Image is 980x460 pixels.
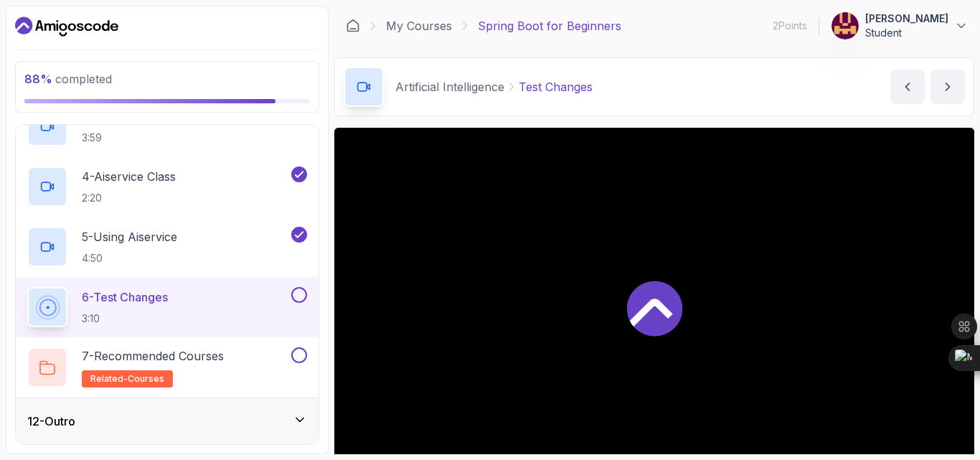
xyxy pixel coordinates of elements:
button: next content [930,70,965,104]
button: 3-Create Api Key3:59 [27,106,307,146]
p: 2:20 [82,191,176,205]
p: Artificial Intelligence [395,78,504,95]
button: 7-Recommended Coursesrelated-courses [27,347,307,388]
p: 4:50 [82,251,177,266]
p: Spring Boot for Beginners [478,17,621,34]
p: Student [865,26,948,40]
button: 12-Outro [16,398,319,444]
span: 88 % [24,72,52,86]
p: 5 - Using Aiservice [82,228,177,245]
p: 7 - Recommended Courses [82,347,224,365]
button: 5-Using Aiservice4:50 [27,227,307,267]
a: Dashboard [346,19,360,33]
span: related-courses [90,373,164,385]
p: 3:10 [82,311,168,326]
button: previous content [890,70,925,104]
button: 6-Test Changes3:10 [27,287,307,327]
p: 3:59 [82,131,174,145]
button: user profile image[PERSON_NAME]Student [831,11,969,40]
p: 6 - Test Changes [82,288,168,306]
p: 4 - Aiservice Class [82,168,176,185]
button: 4-Aiservice Class2:20 [27,166,307,207]
img: user profile image [831,12,859,39]
p: 2 Points [773,19,807,33]
p: [PERSON_NAME] [865,11,948,26]
h3: 12 - Outro [27,413,75,430]
a: My Courses [386,17,452,34]
span: completed [24,72,112,86]
a: Dashboard [15,15,118,38]
p: Test Changes [519,78,593,95]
